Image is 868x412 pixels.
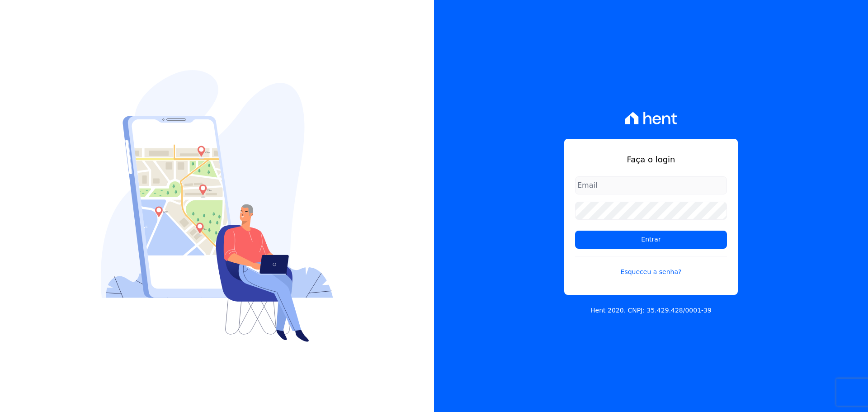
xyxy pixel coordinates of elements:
[575,176,727,194] input: Email
[575,231,727,249] input: Entrar
[575,153,727,166] h1: Faça o login
[590,306,712,315] p: Hent 2020. CNPJ: 35.429.428/0001-39
[575,256,727,277] a: Esqueceu a senha?
[101,70,333,342] img: Login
